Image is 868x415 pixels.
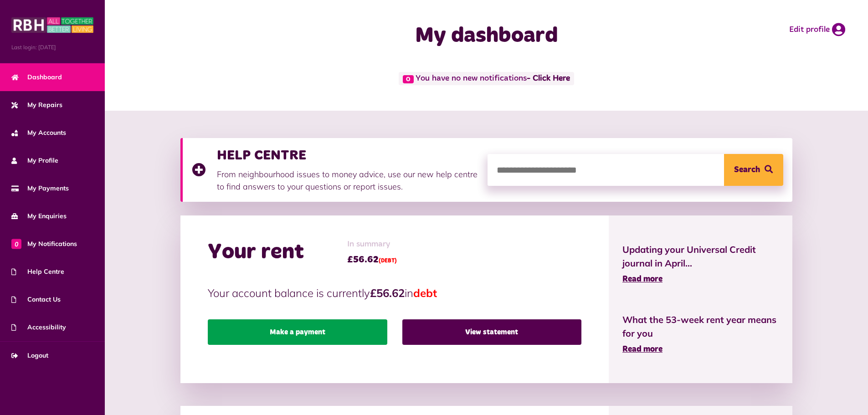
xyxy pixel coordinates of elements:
[11,156,58,165] span: My Profile
[789,23,845,36] a: Edit profile
[11,16,93,34] img: MyRBH
[622,313,779,340] span: What the 53-week rent year means for you
[11,184,69,193] span: My Payments
[208,319,387,345] a: Make a payment
[347,253,397,266] span: £56.62
[11,267,64,277] span: Help Centre
[622,243,779,286] a: Updating your Universal Credit journal in April... Read more
[11,100,62,110] span: My Repairs
[208,239,304,266] h2: Your rent
[403,75,414,83] span: 0
[527,75,570,83] a: - Click Here
[402,319,581,345] a: View statement
[413,286,437,300] span: debt
[11,323,66,332] span: Accessibility
[370,286,405,300] strong: £56.62
[622,275,663,283] span: Read more
[622,243,779,270] span: Updating your Universal Credit journal in April...
[217,147,478,164] h3: HELP CENTRE
[11,72,62,82] span: Dashboard
[11,239,77,249] span: My Notifications
[399,72,574,85] span: You have no new notifications
[11,295,61,304] span: Contact Us
[622,313,779,356] a: What the 53-week rent year means for you Read more
[208,285,581,301] p: Your account balance is currently in
[11,351,48,360] span: Logout
[217,168,478,193] p: From neighbourhood issues to money advice, use our new help centre to find answers to your questi...
[724,154,783,186] button: Search
[347,238,397,251] span: In summary
[11,43,93,51] span: Last login: [DATE]
[622,345,663,354] span: Read more
[11,239,21,249] span: 0
[734,154,760,186] span: Search
[305,23,668,49] h1: My dashboard
[11,128,66,138] span: My Accounts
[379,258,397,264] span: (DEBT)
[11,211,67,221] span: My Enquiries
